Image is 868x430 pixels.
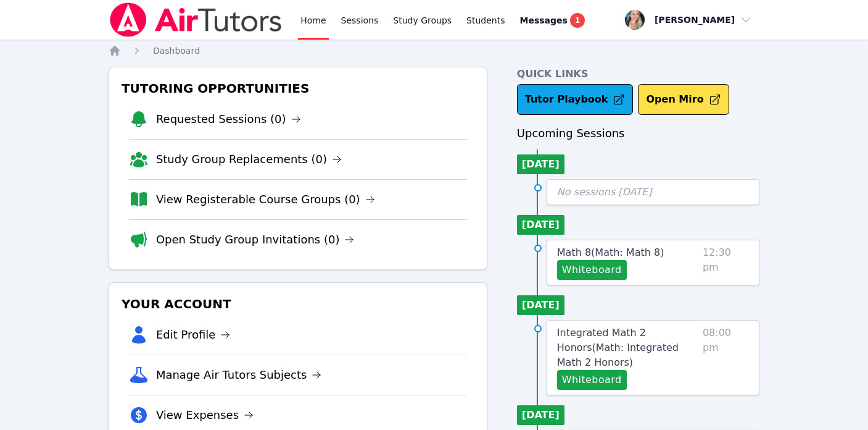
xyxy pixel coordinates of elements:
button: Whiteboard [557,370,627,390]
li: [DATE] [517,405,564,425]
a: View Registerable Course Groups (0) [156,191,375,208]
a: Manage Air Tutors Subjects [156,366,322,384]
h4: Quick Links [517,67,759,82]
li: [DATE] [517,215,564,235]
a: Edit Profile [156,326,231,344]
span: Integrated Math 2 Honors ( Math: Integrated Math 2 Honors ) [557,327,679,368]
h3: Tutoring Opportunities [119,77,477,99]
h3: Your Account [119,293,477,315]
a: Tutor Playbook [517,84,634,115]
a: Requested Sessions (0) [156,111,301,128]
h3: Upcoming Sessions [517,125,759,142]
li: [DATE] [517,295,564,315]
li: [DATE] [517,154,564,174]
nav: Breadcrumb [109,44,759,57]
a: Open Study Group Invitations (0) [156,231,355,248]
span: Messages [520,14,568,27]
span: 1 [570,13,585,28]
a: Dashboard [153,44,200,57]
img: Air Tutors [109,2,283,37]
a: Study Group Replacements (0) [156,151,342,168]
button: Whiteboard [557,260,627,280]
span: No sessions [DATE] [557,186,652,198]
a: View Expenses [156,407,254,424]
a: Integrated Math 2 Honors(Math: Integrated Math 2 Honors) [557,326,698,370]
span: 08:00 pm [703,326,749,390]
a: Math 8(Math: Math 8) [557,245,664,260]
span: Math 8 ( Math: Math 8 ) [557,247,664,258]
button: Open Miro [638,84,729,115]
span: Dashboard [153,46,200,56]
span: 12:30 pm [703,245,749,280]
